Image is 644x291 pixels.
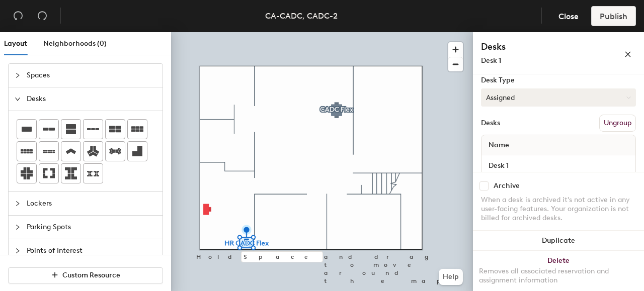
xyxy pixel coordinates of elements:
[15,72,21,78] span: collapsed
[481,40,592,53] h4: Desks
[624,51,631,58] span: close
[32,6,52,26] button: Redo (⌘ + ⇧ + Z)
[27,216,156,239] span: Parking Spots
[15,248,21,254] span: collapsed
[15,224,21,230] span: collapsed
[558,12,579,21] span: Close
[439,269,463,285] button: Help
[479,267,638,285] div: Removes all associated reservation and assignment information
[481,196,636,223] div: When a desk is archived it's not active in any user-facing features. Your organization is not bil...
[27,64,156,87] span: Spaces
[481,76,636,84] div: Desk Type
[27,192,156,215] span: Lockers
[481,119,500,127] div: Desks
[484,158,633,172] input: Unnamed desk
[27,239,156,262] span: Points of Interest
[13,11,23,21] span: undo
[4,39,27,48] span: Layout
[8,267,163,283] button: Custom Resource
[591,6,636,26] button: Publish
[15,96,21,102] span: expanded
[15,201,21,207] span: collapsed
[265,10,338,22] div: CA-CADC, CADC-2
[599,115,636,132] button: Ungroup
[550,6,587,26] button: Close
[484,136,514,154] span: Name
[494,182,520,190] div: Archive
[27,87,156,111] span: Desks
[62,271,120,279] span: Custom Resource
[481,88,636,107] button: Assigned
[473,231,644,251] button: Duplicate
[481,56,501,65] span: Desk 1
[43,39,107,48] span: Neighborhoods (0)
[8,6,28,26] button: Undo (⌘ + Z)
